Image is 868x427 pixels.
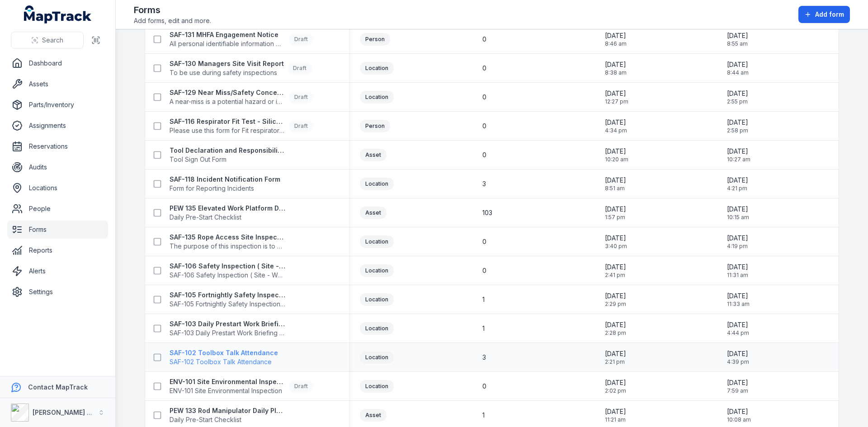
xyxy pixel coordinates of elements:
[7,221,108,239] a: Forms
[42,36,63,45] span: Search
[7,75,108,93] a: Assets
[727,329,749,337] span: 4:44 pm
[7,262,108,280] a: Alerts
[170,146,285,155] strong: Tool Declaration and Responsibility Acknowledgement
[360,380,394,393] div: Location
[170,68,284,77] span: To be use during safety inspections
[605,127,627,134] span: 4:34 pm
[605,320,626,329] span: [DATE]
[170,406,285,424] a: PEW 133 Rod Manipulator Daily Plant Pre-StartDaily Pre-Start Checklist
[170,204,285,213] strong: PEW 135 Elevated Work Platform Daily Pre-Start Checklist
[727,118,748,127] span: [DATE]
[605,31,627,40] span: [DATE]
[727,185,748,192] span: 4:21 pm
[605,378,626,387] span: [DATE]
[815,10,844,19] span: Add form
[170,328,285,338] span: SAF-103 Daily Prestart Work Briefing Attendance Register
[170,233,285,242] strong: SAF-135 Rope Access Site Inspection
[170,300,285,309] span: SAF-105 Fortnightly Safety Inspection (Yard)
[289,120,313,132] div: Draft
[727,147,750,156] span: [DATE]
[605,214,626,221] span: 1:57 pm
[482,353,486,362] span: 3
[170,59,312,77] a: SAF-130 Managers Site Visit ReportTo be use during safety inspectionsDraft
[727,89,748,105] time: 9/10/2025, 2:55:59 PM
[727,320,749,337] time: 9/15/2025, 4:44:30 PM
[727,378,748,394] time: 9/11/2025, 7:59:56 AM
[360,62,394,75] div: Location
[605,60,627,76] time: 9/11/2025, 8:38:50 AM
[170,319,285,338] a: SAF-103 Daily Prestart Work Briefing Attendance RegisterSAF-103 Daily Prestart Work Briefing Atte...
[727,214,749,221] span: 10:15 am
[727,60,749,69] span: [DATE]
[727,378,748,387] span: [DATE]
[727,234,748,250] time: 9/16/2025, 4:19:01 PM
[170,39,285,48] span: All personal identifiable information must be anonymised. This form is for internal statistical t...
[170,291,285,300] strong: SAF-105 Fortnightly Safety Inspection (Yard)
[605,69,627,76] span: 8:38 am
[605,416,626,423] span: 11:21 am
[170,377,285,386] strong: ENV-101 Site Environmental Inspection
[482,237,486,246] span: 0
[727,243,748,250] span: 4:19 pm
[605,263,626,279] time: 6/2/2025, 2:41:35 PM
[360,264,394,277] div: Location
[482,179,486,188] span: 3
[605,349,626,358] span: [DATE]
[482,411,485,420] span: 1
[727,176,748,192] time: 9/16/2025, 4:21:45 PM
[170,204,285,222] a: PEW 135 Elevated Work Platform Daily Pre-Start ChecklistDaily Pre-Start Checklist
[482,382,486,391] span: 0
[482,266,486,275] span: 0
[170,348,278,366] a: SAF-102 Toolbox Talk AttendanceSAF-102 Toolbox Talk Attendance
[727,156,750,163] span: 10:27 am
[360,91,394,103] div: Location
[727,320,749,329] span: [DATE]
[727,291,750,308] time: 9/17/2025, 11:33:25 AM
[170,59,284,68] strong: SAF-130 Managers Site Visit Report
[170,242,285,251] span: The purpose of this inspection is to ensure the Rope Access best practice guidelines are being fo...
[605,320,626,337] time: 6/2/2025, 2:28:30 PM
[727,147,750,163] time: 9/5/2025, 10:27:25 AM
[605,358,626,366] span: 2:21 pm
[7,54,108,72] a: Dashboard
[482,64,486,73] span: 0
[727,407,751,423] time: 8/21/2025, 10:08:54 AM
[134,16,211,25] span: Add forms, edit and more.
[482,122,486,131] span: 0
[170,126,285,135] span: Please use this form for Fit respiratory test declaration
[605,378,626,394] time: 6/2/2025, 2:02:08 PM
[7,283,108,301] a: Settings
[727,387,748,394] span: 7:59 am
[170,213,285,222] span: Daily Pre-Start Checklist
[7,241,108,259] a: Reports
[727,291,750,300] span: [DATE]
[605,300,626,308] span: 2:29 pm
[605,89,628,105] time: 9/10/2025, 12:27:35 PM
[798,6,850,23] button: Add form
[605,118,627,134] time: 9/9/2025, 4:34:16 PM
[170,155,285,164] span: Tool Sign Out Form
[727,358,749,366] span: 4:39 pm
[605,118,627,127] span: [DATE]
[605,329,626,337] span: 2:28 pm
[170,88,285,97] strong: SAF-129 Near Miss/Safety Concern/Environmental Concern Form
[727,118,748,134] time: 9/10/2025, 2:58:33 PM
[605,407,626,423] time: 5/21/2025, 11:21:47 AM
[170,117,313,135] a: SAF-116 Respirator Fit Test - Silica and Asbestos AwarenessPlease use this form for Fit respirato...
[727,205,749,221] time: 8/21/2025, 10:15:18 AM
[170,319,285,328] strong: SAF-103 Daily Prestart Work Briefing Attendance Register
[170,357,278,366] span: SAF-102 Toolbox Talk Attendance
[28,383,88,391] strong: Contact MapTrack
[170,184,280,193] span: Form for Reporting Incidents
[170,406,285,415] strong: PEW 133 Rod Manipulator Daily Plant Pre-Start
[727,31,748,40] span: [DATE]
[605,243,627,250] span: 3:40 pm
[727,98,748,105] span: 2:55 pm
[170,30,313,48] a: SAF-131 MHFA Engagement NoticeAll personal identifiable information must be anonymised. This form...
[170,30,285,39] strong: SAF-131 MHFA Engagement Notice
[605,89,628,98] span: [DATE]
[170,262,285,280] a: SAF-106 Safety Inspection ( Site - Weekly )SAF-106 Safety Inspection ( Site - Weekly )
[360,149,387,161] div: Asset
[482,35,486,44] span: 0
